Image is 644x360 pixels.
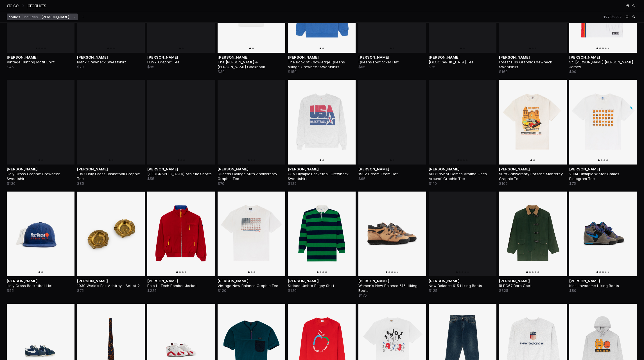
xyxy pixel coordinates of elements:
[429,55,496,60] h2: [PERSON_NAME]
[429,288,496,293] p: $ 125
[77,60,145,65] h3: Blank Crewneck Sweatshirt
[147,65,215,69] p: $ 85
[7,172,74,181] h3: Holy Cross Graphic Crewneck Sweatshirt
[604,15,622,19] div: 1275
[429,167,496,172] h2: [PERSON_NAME]
[358,167,426,172] h2: [PERSON_NAME]
[147,288,215,293] p: $ 225
[429,172,496,181] h3: AND1 'What Comes Around Goes Around' Graphic Tee
[499,55,567,60] h2: [PERSON_NAME]
[288,284,356,288] h3: Striped Umbro Rugby Shirt
[7,284,74,288] h3: Holy Cross Basketball Hat
[77,279,145,284] h2: [PERSON_NAME]
[218,69,285,74] p: $ 30
[7,3,19,8] a: DOLCE
[358,293,426,298] p: $ 175
[7,65,74,69] p: $ 45
[569,284,637,288] h3: Kids Lavadome Hiking Boots
[429,181,496,186] p: $ 110
[7,55,74,60] h2: [PERSON_NAME]
[77,284,145,288] h3: 1939 World's Fair Ashtray - Set of 2
[358,60,426,65] h3: Queens Footlocker Hat
[358,279,426,284] h2: [PERSON_NAME]
[7,279,74,284] h2: [PERSON_NAME]
[218,279,285,284] h2: [PERSON_NAME]
[429,279,496,284] h2: [PERSON_NAME]
[218,55,285,60] h2: [PERSON_NAME]
[624,2,631,9] a: Log in
[569,80,637,186] a: [PERSON_NAME]2004 Olympic Winter Games Pictogram Tee$75
[7,167,74,172] h2: [PERSON_NAME]
[147,284,215,288] h3: Polo Hi Tech Bomber Jacket
[7,60,74,65] h3: Vintage Hunting Motif Shirt
[358,172,426,176] h3: 1992 Dream Team Hat
[218,284,285,288] h3: Vintage New Balance Graphic Tee
[429,65,496,69] p: $ 75
[147,279,215,284] h2: [PERSON_NAME]
[288,69,356,74] p: $ 150
[218,181,285,186] p: $ 70
[147,172,215,176] h3: [GEOGRAPHIC_DATA] Athletic Shorts
[288,80,356,186] a: [PERSON_NAME]USA Olympic Basketball Crewneck Sweatshirt$125
[77,167,145,172] h2: [PERSON_NAME]
[288,60,356,69] h3: The Book of Knowledge Queens Village Crewneck Sweatshirt
[358,192,426,298] a: [PERSON_NAME]Women's New Balance 615 Hiking Boots$175
[569,181,637,186] p: $ 75
[569,172,637,181] h3: 2004 Olympic Winter Games Pictogram Tee
[147,60,215,65] h3: FDNY Graphic Tee
[288,192,356,293] a: [PERSON_NAME]Striped Umbro Rugby Shirt$120
[358,65,426,69] p: $ 65
[569,69,637,74] p: $ 90
[499,284,567,288] h3: RLPC67 Barn Coat
[499,192,567,293] a: [PERSON_NAME]RLPC67 Barn Coat$325
[288,167,356,172] h2: [PERSON_NAME]
[147,176,215,181] p: $ 55
[499,279,567,284] h2: [PERSON_NAME]
[499,181,567,186] p: $ 105
[358,284,426,293] h3: Women's New Balance 615 Hiking Boots
[77,80,145,186] a: [PERSON_NAME]1997 Holy Cross Basketball Graphic Tee$85
[358,80,426,181] a: [PERSON_NAME]1992 Dream Team Hat$65
[24,15,38,19] span: includes
[429,80,496,186] a: [PERSON_NAME]AND1 'What Comes Around Goes Around' Graphic Tee$110
[147,167,215,172] h2: [PERSON_NAME]
[77,55,145,60] h2: [PERSON_NAME]
[569,288,637,293] p: $ 80
[7,80,74,186] a: [PERSON_NAME]Holy Cross Graphic Crewneck Sweatshirt$120
[499,172,567,181] h3: 50th Anniversary Porsche Monterey Graphic Tee
[7,288,74,293] p: $ 55
[358,176,426,181] p: $ 65
[288,55,356,60] h2: [PERSON_NAME]
[80,14,86,20] button: Add filter
[8,15,20,19] span: brands
[288,181,356,186] p: $ 125
[218,80,285,186] a: [PERSON_NAME]Queens College 50th Anniversary Graphic Tee$70
[499,288,567,293] p: $ 325
[624,14,631,20] button: Zoom In
[569,60,637,69] h3: St. [PERSON_NAME] [PERSON_NAME] Jersey
[77,181,145,186] p: $ 85
[612,15,622,19] span: / 2797
[218,167,285,172] h2: [PERSON_NAME]
[77,192,145,293] a: [PERSON_NAME]1939 World's Fair Ashtray - Set of 2$75
[7,181,74,186] p: $ 120
[631,14,637,20] button: Zoom Out
[77,172,145,181] h3: 1997 Holy Cross Basketball Graphic Tee
[218,288,285,293] p: $ 120
[77,288,145,293] p: $ 75
[218,60,285,69] h3: The [PERSON_NAME] & [PERSON_NAME] Cookbook
[358,55,426,60] h2: [PERSON_NAME]
[429,192,496,293] a: [PERSON_NAME]New Balance 615 Hiking Boots$125
[42,15,69,19] span: [PERSON_NAME]
[147,55,215,60] h2: [PERSON_NAME]
[147,192,215,293] a: [PERSON_NAME]Polo Hi Tech Bomber Jacket$225
[499,80,567,186] a: [PERSON_NAME]50th Anniversary Porsche Monterey Graphic Tee$105
[569,167,637,172] h2: [PERSON_NAME]
[218,192,285,293] a: [PERSON_NAME]Vintage New Balance Graphic Tee$120
[288,279,356,284] h2: [PERSON_NAME]
[22,14,40,20] button: includes
[499,167,567,172] h2: [PERSON_NAME]
[147,80,215,181] a: [PERSON_NAME][GEOGRAPHIC_DATA] Athletic Shorts$55
[28,3,46,8] a: Products
[569,279,637,284] h2: [PERSON_NAME]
